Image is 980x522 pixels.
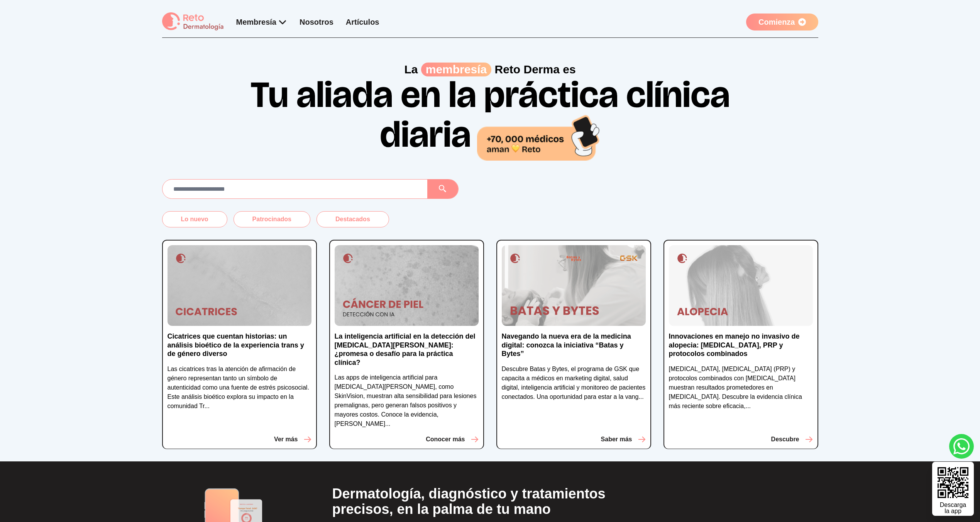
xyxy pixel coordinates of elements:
[669,245,813,326] img: Innovaciones en manejo no invasivo de alopecia: microneedling, PRP y protocolos combinados
[502,332,646,358] p: Navegando la nueva era de la medicina digital: conozca la iniciativa “Batas y Bytes”
[234,211,310,227] button: Patrocinados
[502,332,646,364] a: Navegando la nueva era de la medicina digital: conozca la iniciativa “Batas y Bytes”
[771,435,813,444] button: Descubre
[771,435,799,444] p: Descubre
[162,211,227,227] button: Lo nuevo
[236,17,288,27] div: Membresía
[335,245,479,326] img: La inteligencia artificial en la detección del cáncer de piel: ¿promesa o desafío para la práctic...
[502,364,646,402] p: Descubre Batas y Bytes, el programa de GSK que capacita a médicos en marketing digital, salud dig...
[162,63,818,76] p: La Reto Derma es
[669,332,813,364] a: Innovaciones en manejo no invasivo de alopecia: [MEDICAL_DATA], PRP y protocolos combinados
[274,435,311,444] button: Ver más
[601,435,632,444] p: Saber más
[426,435,478,444] button: Conocer más
[346,18,379,26] a: Artículos
[332,486,648,517] h2: Dermatología, diagnóstico y tratamientos precisos, en la palma de tu mano
[426,435,465,444] p: Conocer más
[168,245,311,326] img: Cicatrices que cuentan historias: un análisis bioético de la experiencia trans y de género diverso
[335,332,479,367] p: La inteligencia artificial en la detección del [MEDICAL_DATA][PERSON_NAME]: ¿promesa o desafío pa...
[601,435,646,444] button: Saber más
[949,434,974,459] a: whatsapp button
[669,332,813,358] p: Innovaciones en manejo no invasivo de alopecia: [MEDICAL_DATA], PRP y protocolos combinados
[477,114,601,160] img: 70,000 médicos aman Reto
[317,211,389,227] button: Destacados
[502,245,646,326] img: Navegando la nueva era de la medicina digital: conozca la iniciativa “Batas y Bytes”
[335,373,479,429] p: Las apps de inteligencia artificial para [MEDICAL_DATA][PERSON_NAME], como SkinVision, muestran a...
[162,12,224,31] img: logo Reto dermatología
[335,332,479,373] a: La inteligencia artificial en la detección del [MEDICAL_DATA][PERSON_NAME]: ¿promesa o desafío pa...
[243,76,737,160] h1: Tu aliada en la práctica clínica diaria
[421,63,491,76] span: membresía
[168,364,311,411] p: Las cicatrices tras la atención de afirmación de género representan tanto un símbolo de autentici...
[940,502,966,514] div: Descarga la app
[746,14,818,31] a: Comienza
[168,332,311,364] a: Cicatrices que cuentan historias: un análisis bioético de la experiencia trans y de género diverso
[669,364,813,411] p: [MEDICAL_DATA], [MEDICAL_DATA] (PRP) y protocolos combinados con [MEDICAL_DATA] muestran resultad...
[168,332,311,358] p: Cicatrices que cuentan historias: un análisis bioético de la experiencia trans y de género diverso
[274,435,298,444] p: Ver más
[300,18,333,26] a: Nosotros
